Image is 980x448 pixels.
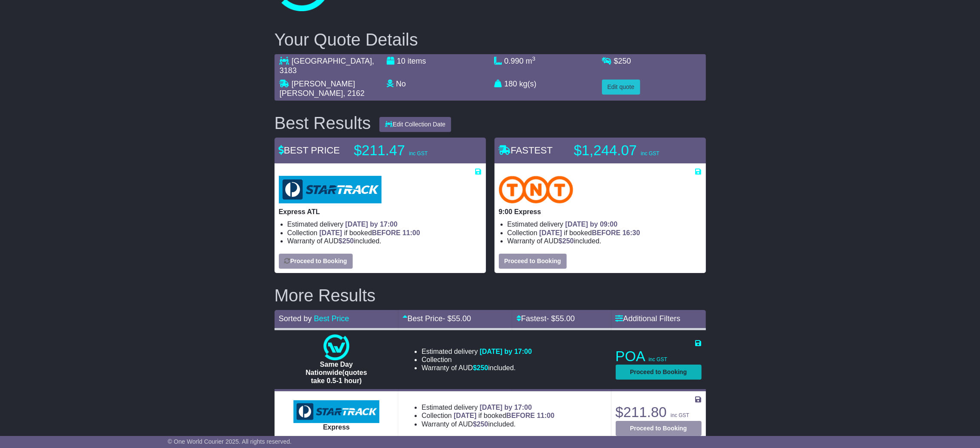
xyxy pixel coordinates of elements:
[454,412,476,419] span: [DATE]
[421,420,554,428] li: Warranty of AUD included.
[479,404,532,411] span: [DATE] by 17:00
[504,80,517,88] span: 180
[343,89,365,98] span: , 2162
[473,420,488,428] span: $
[616,421,702,436] button: Proceed to Booking
[305,361,367,384] span: Same Day Nationwide(quotes take 0.5-1 hour)
[292,57,372,65] span: [GEOGRAPHIC_DATA]
[499,145,553,156] span: FASTEST
[324,334,349,360] img: One World Courier: Same Day Nationwide(quotes take 0.5-1 hour)
[379,117,451,132] button: Edit Collection Date
[546,314,575,323] span: - $
[506,412,535,419] span: BEFORE
[403,314,471,323] a: Best Price- $55.00
[499,254,567,269] button: Proceed to Booking
[345,221,398,228] span: [DATE] by 17:00
[526,57,536,65] span: m
[499,176,574,203] img: TNT Domestic: 9:00 Express
[403,229,420,236] span: 11:00
[319,229,420,236] span: if booked
[397,57,406,65] span: 10
[168,438,292,445] span: © One World Courier 2025. All rights reserved.
[565,221,618,228] span: [DATE] by 09:00
[409,150,427,156] span: inc GST
[279,176,382,203] img: StarTrack: Express ATL
[287,229,482,237] li: Collection
[275,30,706,49] h2: Your Quote Details
[556,314,575,323] span: 55.00
[537,412,555,419] span: 11:00
[279,314,312,323] span: Sorted by
[396,80,406,88] span: No
[339,237,354,245] span: $
[641,150,659,156] span: inc GST
[592,229,621,236] span: BEFORE
[499,208,702,216] p: 9:00 Express
[354,142,461,159] p: $211.47
[408,57,426,65] span: items
[421,403,554,411] li: Estimated delivery
[275,286,706,305] h2: More Results
[616,314,681,323] a: Additional Filters
[602,80,640,95] button: Edit quote
[616,404,702,421] p: $211.80
[616,348,702,365] p: POA
[507,237,702,245] li: Warranty of AUD included.
[562,237,574,245] span: 250
[280,57,374,75] span: , 3183
[280,80,355,98] span: [PERSON_NAME] [PERSON_NAME]
[287,220,482,228] li: Estimated delivery
[454,412,554,419] span: if booked
[421,411,554,420] li: Collection
[618,57,631,65] span: 250
[539,229,640,236] span: if booked
[279,145,340,156] span: BEST PRICE
[616,365,702,380] button: Proceed to Booking
[293,400,379,423] img: StarTrack: Express
[323,423,350,431] span: Express
[342,237,354,245] span: 250
[507,229,702,237] li: Collection
[477,420,488,428] span: 250
[479,348,532,355] span: [DATE] by 17:00
[279,254,353,269] button: Proceed to Booking
[649,356,667,362] span: inc GST
[270,114,376,132] div: Best Results
[452,314,471,323] span: 55.00
[671,412,689,418] span: inc GST
[319,229,342,236] span: [DATE]
[473,364,488,371] span: $
[421,356,532,364] li: Collection
[421,347,532,356] li: Estimated delivery
[279,208,482,216] p: Express ATL
[372,229,401,236] span: BEFORE
[539,229,562,236] span: [DATE]
[574,142,681,159] p: $1,244.07
[516,314,575,323] a: Fastest- $55.00
[532,55,536,62] sup: 3
[623,229,640,236] span: 16:30
[504,57,524,65] span: 0.990
[443,314,471,323] span: - $
[477,364,488,371] span: 250
[507,220,702,228] li: Estimated delivery
[314,314,349,323] a: Best Price
[421,364,532,372] li: Warranty of AUD included.
[559,237,574,245] span: $
[614,57,631,65] span: $
[519,80,537,88] span: kg(s)
[287,237,482,245] li: Warranty of AUD included.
